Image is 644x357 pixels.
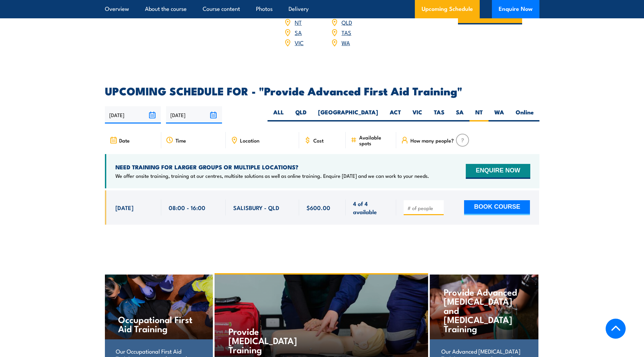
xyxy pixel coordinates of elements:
[115,204,133,211] span: [DATE]
[176,137,186,143] span: Time
[428,108,450,121] label: TAS
[444,287,524,333] h4: Provide Advanced [MEDICAL_DATA] and [MEDICAL_DATA] Training
[268,108,290,121] label: ALL
[489,108,510,121] label: WA
[407,108,428,121] label: VIC
[342,18,352,26] a: QLD
[119,137,130,143] span: Date
[353,200,389,215] span: 4 of 4 available
[466,164,530,179] button: ENQUIRE NOW
[166,106,222,124] input: To date
[342,38,350,46] a: WA
[312,108,384,121] label: [GEOGRAPHIC_DATA]
[410,137,454,143] span: How many people?
[105,86,539,95] h2: UPCOMING SCHEDULE FOR - "Provide Advanced First Aid Training"
[470,108,489,121] label: NT
[342,28,351,36] a: TAS
[118,315,199,333] h4: Occupational First Aid Training
[233,204,279,211] span: SALISBURY - QLD
[240,137,259,143] span: Location
[115,163,429,171] h4: NEED TRAINING FOR LARGER GROUPS OR MULTIPLE LOCATIONS?
[295,18,302,26] a: NT
[290,108,312,121] label: QLD
[169,204,205,211] span: 08:00 - 16:00
[228,326,308,354] h4: Provide [MEDICAL_DATA] Training
[384,108,407,121] label: ACT
[313,137,324,143] span: Cost
[295,38,303,46] a: VIC
[295,28,302,36] a: SA
[307,204,330,211] span: $600.00
[464,200,530,215] button: BOOK COURSE
[359,134,391,146] span: Available spots
[105,106,161,124] input: From date
[115,172,429,179] p: We offer onsite training, training at our centres, multisite solutions as well as online training...
[407,205,441,211] input: # of people
[510,108,539,121] label: Online
[450,108,470,121] label: SA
